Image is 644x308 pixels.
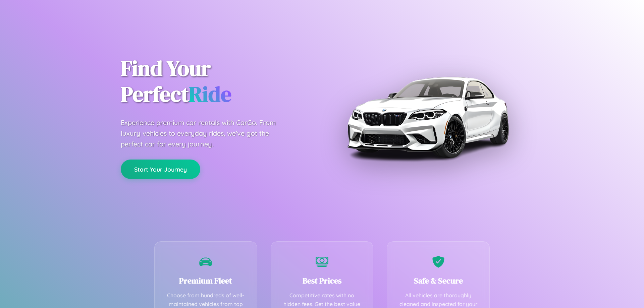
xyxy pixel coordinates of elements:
[397,275,479,286] h3: Safe & Secure
[121,160,200,179] button: Start Your Journey
[165,275,247,286] h3: Premium Fleet
[281,275,363,286] h3: Best Prices
[189,79,231,109] span: Ride
[121,56,312,107] h1: Find Your Perfect
[344,34,512,201] img: Premium BMW car rental vehicle
[121,117,288,149] p: Experience premium car rentals with CarGo. From luxury vehicles to everyday rides, we've got the ...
